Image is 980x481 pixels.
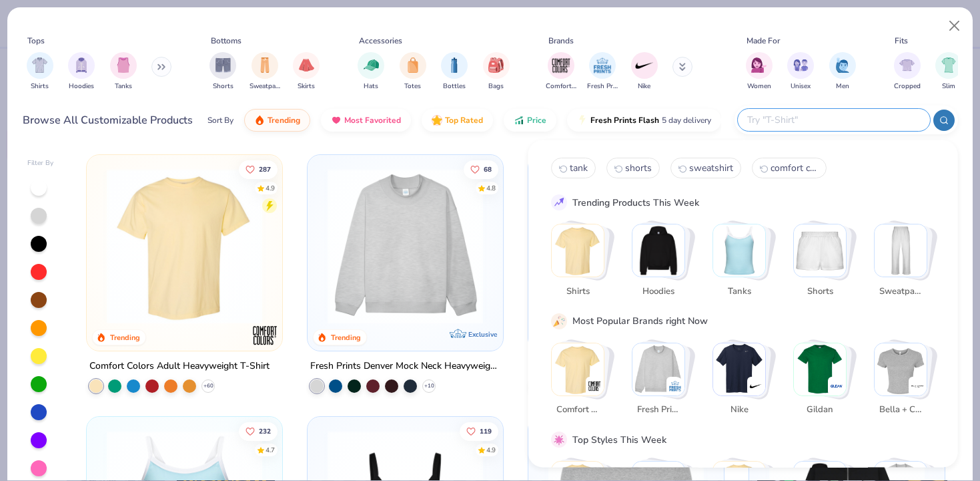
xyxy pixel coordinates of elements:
[100,168,269,324] img: 029b8af0-80e6-406f-9fdc-fdf898547912
[875,224,927,277] img: Sweatpants
[712,342,774,422] button: Stack Card Button Nike
[798,404,841,417] span: Gildan
[546,52,576,92] div: filter for Comfort Colors
[23,112,193,128] div: Browse All Customizable Products
[364,82,378,92] span: Hats
[32,57,47,73] img: Shirts Image
[551,224,612,303] button: Stack Card Button Shirts
[752,158,827,178] button: comfort colors3
[27,52,53,92] button: filter button
[794,224,846,277] img: Shorts
[830,379,843,392] img: Gildan
[250,52,280,92] div: filter for Sweatpants
[293,52,320,92] button: filter button
[553,434,565,446] img: pink_star.gif
[488,82,504,92] span: Bags
[468,330,497,339] span: Exclusive
[941,57,956,73] img: Slim Image
[404,82,421,92] span: Totes
[400,52,426,92] div: filter for Totes
[638,82,650,92] span: Nike
[746,52,773,92] button: filter button
[751,57,767,73] img: Women Image
[879,285,922,298] span: Sweatpants
[74,57,89,73] img: Hoodies Image
[344,115,401,126] span: Most Favorited
[588,379,601,392] img: Comfort Colors
[27,158,54,168] div: Filter By
[895,35,908,47] div: Fits
[546,52,576,92] button: filter button
[546,82,576,92] span: Comfort Colors
[486,183,496,193] div: 4.8
[483,52,510,92] button: filter button
[551,55,571,75] img: Comfort Colors Image
[793,224,855,303] button: Stack Card Button Shorts
[771,162,819,174] span: comfort colors
[567,109,721,132] button: Fresh Prints Flash5 day delivery
[636,404,680,417] span: Fresh Prints
[632,224,693,303] button: Stack Card Button Hoodies
[110,52,137,92] div: filter for Tanks
[587,52,618,92] button: filter button
[632,224,684,277] img: Hoodies
[835,57,850,73] img: Men Image
[293,52,320,92] div: filter for Skirts
[213,82,233,92] span: Shorts
[266,183,275,193] div: 4.9
[587,82,618,92] span: Fresh Prints
[483,52,510,92] div: filter for Bags
[551,342,612,422] button: Stack Card Button Comfort Colors
[551,158,596,178] button: tank0
[632,342,693,422] button: Stack Card Button Fresh Prints
[31,82,49,92] span: Shirts
[252,322,278,349] img: Comfort Colors logo
[203,382,213,390] span: + 60
[68,52,95,92] div: filter for Hoodies
[935,52,962,92] button: filter button
[116,57,131,73] img: Tanks Image
[358,52,384,92] div: filter for Hats
[836,82,849,92] span: Men
[207,114,233,126] div: Sort By
[432,115,442,126] img: TopRated.gif
[400,52,426,92] button: filter button
[572,195,699,209] div: Trending Products This Week
[211,35,241,47] div: Bottoms
[577,115,588,126] img: flash.gif
[422,109,493,132] button: Top Rated
[424,382,434,390] span: + 10
[321,109,411,132] button: Most Favorited
[250,82,280,92] span: Sweatpants
[894,52,921,92] div: filter for Cropped
[553,315,565,327] img: party_popper.gif
[239,422,278,440] button: Like
[447,57,462,73] img: Bottles Image
[829,52,856,92] div: filter for Men
[662,113,711,128] span: 5 day delivery
[464,160,498,178] button: Like
[717,285,761,298] span: Tanks
[874,224,935,303] button: Stack Card Button Sweatpants
[747,35,780,47] div: Made For
[552,343,604,395] img: Comfort Colors
[570,162,588,174] span: tank
[488,57,503,73] img: Bags Image
[713,343,765,395] img: Nike
[460,422,498,440] button: Like
[27,52,53,92] div: filter for Shirts
[606,158,660,178] button: shorts1
[258,57,272,73] img: Sweatpants Image
[443,82,466,92] span: Bottles
[631,52,658,92] button: filter button
[634,55,654,75] img: Nike Image
[110,52,137,92] button: filter button
[747,82,771,92] span: Women
[875,343,927,395] img: Bella + Canvas
[254,115,265,126] img: trending.gif
[69,82,94,92] span: Hoodies
[572,314,708,328] div: Most Popular Brands right Now
[829,52,856,92] button: filter button
[548,35,574,47] div: Brands
[441,52,468,92] button: filter button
